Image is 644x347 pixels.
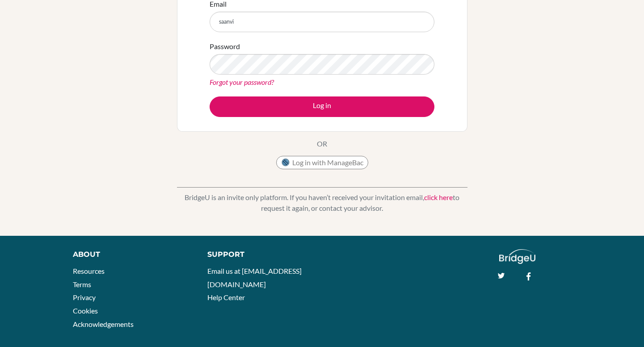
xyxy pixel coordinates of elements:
a: Acknowledgements [73,320,134,328]
p: OR [317,138,327,149]
a: Resources [73,267,105,275]
button: Log in [210,96,434,117]
label: Password [210,41,240,52]
a: Privacy [73,293,96,301]
a: Help Center [207,293,245,301]
a: Forgot your password? [210,78,274,86]
div: About [73,249,187,260]
a: click here [424,193,453,201]
button: Log in with ManageBac [276,156,368,169]
div: Support [207,249,313,260]
a: Terms [73,280,91,288]
a: Email us at [EMAIL_ADDRESS][DOMAIN_NAME] [207,267,302,288]
a: Cookies [73,306,98,315]
p: BridgeU is an invite only platform. If you haven’t received your invitation email, to request it ... [177,192,467,213]
img: logo_white@2x-f4f0deed5e89b7ecb1c2cc34c3e3d731f90f0f143d5ea2071677605dd97b5244.png [499,249,535,264]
